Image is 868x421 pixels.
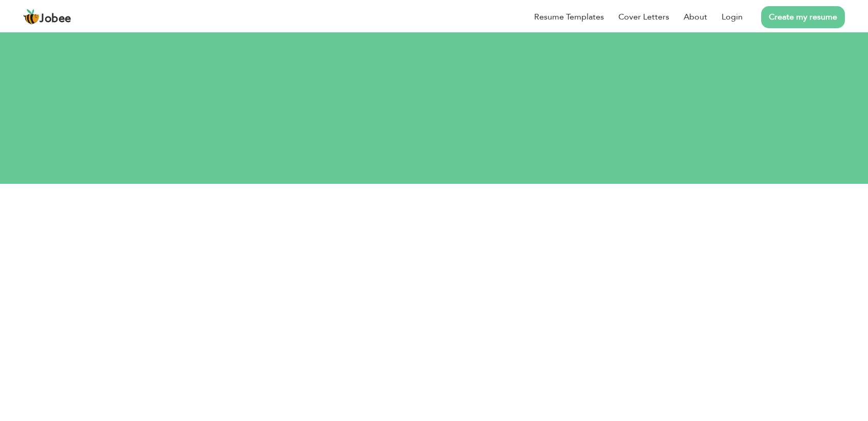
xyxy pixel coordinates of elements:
[684,11,707,23] a: About
[23,9,71,25] a: Jobee
[23,9,40,25] img: jobee.io
[761,6,845,28] a: Create my resume
[618,11,669,23] a: Cover Letters
[534,11,604,23] a: Resume Templates
[722,11,743,23] a: Login
[40,13,71,25] span: Jobee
